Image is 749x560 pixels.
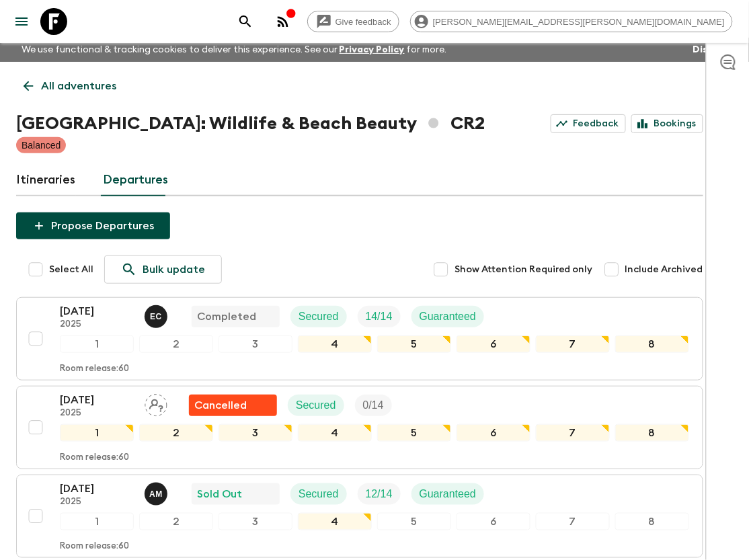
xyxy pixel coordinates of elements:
[690,40,733,59] button: Dismiss
[420,486,477,502] p: Guaranteed
[426,17,732,27] span: [PERSON_NAME][EMAIL_ADDRESS][PERSON_NAME][DOMAIN_NAME]
[60,513,134,530] div: 1
[139,424,213,442] div: 2
[194,397,247,413] p: Cancelled
[298,424,372,442] div: 4
[307,11,399,32] a: Give feedback
[16,73,124,99] a: All adventures
[420,309,477,325] p: Guaranteed
[615,424,689,442] div: 8
[219,335,292,353] div: 3
[457,335,530,353] div: 6
[551,114,626,133] a: Feedback
[536,424,610,442] div: 7
[457,513,530,530] div: 6
[16,212,170,239] button: Propose Departures
[363,397,384,413] p: 0 / 14
[625,263,703,276] span: Include Archived
[16,164,76,196] a: Itineraries
[615,335,689,353] div: 8
[366,309,393,325] p: 14 / 14
[189,395,277,416] div: Flash Pack cancellation
[219,513,292,530] div: 3
[139,335,213,353] div: 2
[615,513,689,530] div: 8
[60,497,134,508] p: 2025
[358,306,401,327] div: Trip Fill
[288,395,344,416] div: Secured
[145,487,170,497] span: Allan Morales
[60,364,129,374] p: Room release: 60
[145,309,170,320] span: Eduardo Caravaca
[149,489,163,499] p: A M
[49,263,93,276] span: Select All
[298,513,372,530] div: 4
[232,8,259,35] button: search adventures
[328,17,399,27] span: Give feedback
[60,481,134,497] p: [DATE]
[197,486,242,502] p: Sold Out
[60,408,134,419] p: 2025
[631,114,703,133] a: Bookings
[536,335,610,353] div: 7
[296,397,336,413] p: Secured
[457,424,530,442] div: 6
[16,386,703,469] button: [DATE]2025Assign pack leaderFlash Pack cancellationSecuredTrip Fill12345678Room release:60
[103,164,169,196] a: Departures
[366,486,393,502] p: 12 / 14
[60,541,129,552] p: Room release: 60
[298,335,372,353] div: 4
[143,262,205,278] p: Bulk update
[16,475,703,558] button: [DATE]2025Allan MoralesSold OutSecuredTrip FillGuaranteed12345678Room release:60
[104,255,222,284] a: Bulk update
[16,110,485,137] h1: [GEOGRAPHIC_DATA]: Wildlife & Beach Beauty CR2
[145,398,167,409] span: Assign pack leader
[410,11,733,32] div: [PERSON_NAME][EMAIL_ADDRESS][PERSON_NAME][DOMAIN_NAME]
[60,303,134,319] p: [DATE]
[197,309,256,325] p: Completed
[22,138,61,152] p: Balanced
[60,452,129,463] p: Room release: 60
[355,395,392,416] div: Trip Fill
[219,424,292,442] div: 3
[340,45,405,54] a: Privacy Policy
[377,513,451,530] div: 5
[41,78,116,94] p: All adventures
[290,483,347,505] div: Secured
[60,319,134,330] p: 2025
[60,392,134,408] p: [DATE]
[290,306,347,327] div: Secured
[8,8,35,35] button: menu
[145,483,170,506] button: AM
[139,513,213,530] div: 2
[60,335,134,353] div: 1
[16,297,703,381] button: [DATE]2025Eduardo Caravaca CompletedSecuredTrip FillGuaranteed12345678Room release:60
[299,309,339,325] p: Secured
[536,513,610,530] div: 7
[377,424,451,442] div: 5
[377,335,451,353] div: 5
[299,486,339,502] p: Secured
[60,424,134,442] div: 1
[16,38,452,62] p: We use functional & tracking cookies to deliver this experience. See our for more.
[358,483,401,505] div: Trip Fill
[455,263,593,276] span: Show Attention Required only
